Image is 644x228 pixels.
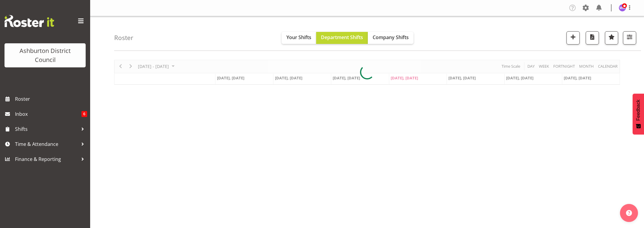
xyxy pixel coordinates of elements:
div: Ashburton District Council [11,46,80,64]
img: help-xxl-2.png [626,210,632,216]
img: wendy-keepa436.jpg [619,4,626,11]
span: Time & Attendance [15,140,78,149]
button: Filter Shifts [623,31,636,45]
button: Download a PDF of the roster according to the set date range. [586,31,599,45]
button: Highlight an important date within the roster. [605,31,618,45]
span: 6 [81,111,87,117]
span: Department Shifts [321,34,363,41]
button: Feedback - Show survey [633,94,644,134]
span: Company Shifts [373,34,409,41]
button: Department Shifts [316,32,368,44]
img: Rosterit website logo [5,15,54,27]
h4: Roster [114,34,133,41]
span: Feedback [636,100,641,121]
span: Shifts [15,125,78,134]
span: Finance & Reporting [15,155,78,164]
span: Inbox [15,109,81,119]
button: Add a new shift [566,31,580,45]
span: Roster [15,94,87,103]
button: Your Shifts [282,32,316,44]
span: Your Shifts [286,34,311,41]
button: Company Shifts [368,32,414,44]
